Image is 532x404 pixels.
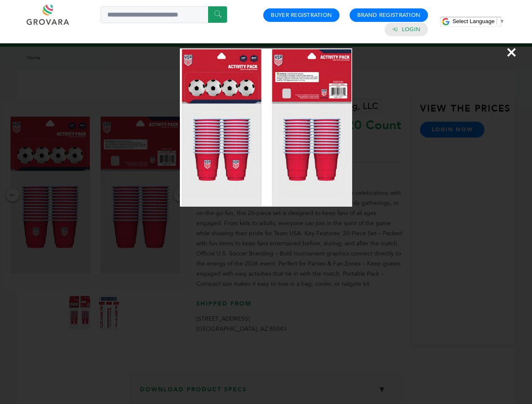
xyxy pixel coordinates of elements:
[101,6,227,23] input: Search a product or brand...
[452,18,495,24] span: Select Language
[271,11,332,19] a: Buyer Registration
[452,18,505,24] a: Select Language​
[506,40,517,64] span: ×
[402,26,420,33] a: Login
[499,18,505,24] span: ▼
[357,11,420,19] a: Brand Registration
[497,18,497,24] span: ​
[180,48,352,207] img: Image Preview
